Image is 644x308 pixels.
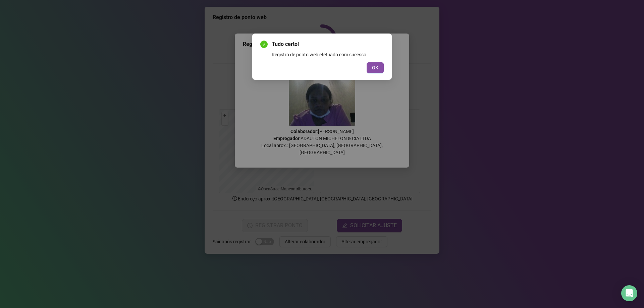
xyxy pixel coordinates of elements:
span: OK [372,64,378,71]
div: Registro de ponto web efetuado com sucesso. [272,51,384,58]
button: OK [367,62,384,73]
span: check-circle [260,41,268,48]
span: Tudo certo! [272,40,384,48]
div: Open Intercom Messenger [621,285,637,301]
